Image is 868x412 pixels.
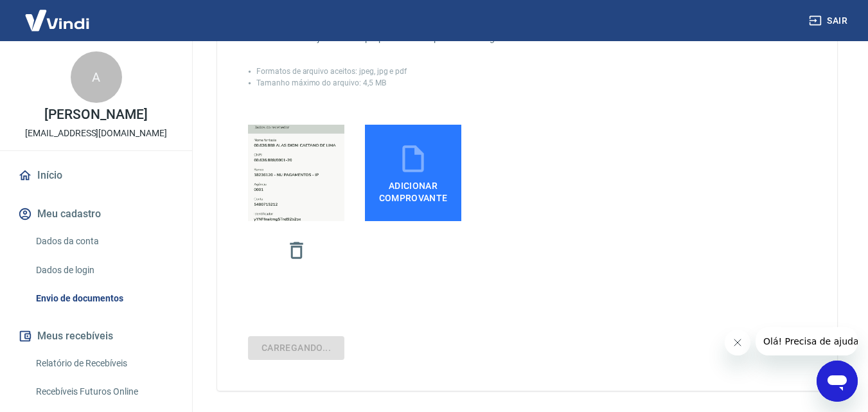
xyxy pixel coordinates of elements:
[248,119,344,228] img: Imagem anexada
[8,9,108,19] span: Olá! Precisa de ajuda?
[756,327,858,355] iframe: Mensagem da empresa
[25,127,167,140] p: [EMAIL_ADDRESS][DOMAIN_NAME]
[15,161,177,190] a: Início
[15,200,177,228] button: Meu cadastro
[31,228,177,255] a: Dados da conta
[15,322,177,350] button: Meus recebíveis
[31,285,177,312] a: Envio de documentos
[817,361,858,402] iframe: Botão para abrir a janela de mensagens
[806,9,853,33] button: Sair
[31,257,177,283] a: Dados de login
[256,77,386,89] p: Tamanho máximo do arquivo: 4,5 MB
[71,51,122,103] div: A
[31,379,177,405] a: Recebíveis Futuros Online
[256,66,407,77] p: Formatos de arquivo aceitos: jpeg, jpg e pdf
[44,108,147,121] p: [PERSON_NAME]
[15,1,99,40] img: Vindi
[370,175,456,204] span: Adicionar comprovante
[365,125,461,221] label: Adicionar comprovante
[725,330,750,355] iframe: Fechar mensagem
[31,350,177,377] a: Relatório de Recebíveis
